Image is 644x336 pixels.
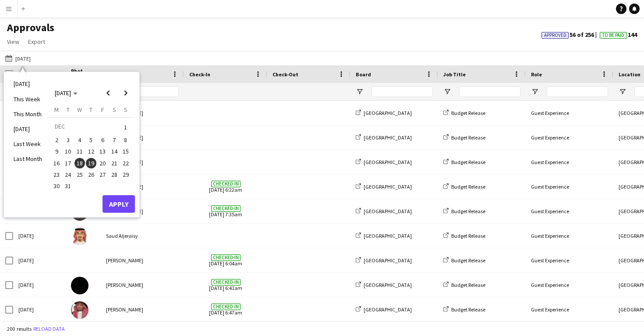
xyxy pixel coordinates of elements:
[211,181,241,187] span: Checked-in
[443,71,466,78] span: Job Title
[526,248,613,272] div: Guest Experience
[8,76,47,91] li: [DATE]
[101,175,184,199] div: [PERSON_NAME]
[356,71,371,78] span: Board
[13,297,66,322] div: [DATE]
[97,135,108,145] span: 6
[51,169,62,180] span: 23
[600,31,637,39] span: 144
[526,150,613,174] div: Guest Experience
[67,106,70,114] span: T
[63,147,74,157] span: 10
[97,134,108,146] button: 06-12-2024
[364,306,412,313] span: [GEOGRAPHIC_DATA]
[364,208,412,214] span: [GEOGRAPHIC_DATA]
[99,84,117,102] button: Previous month
[544,32,566,38] span: Approved
[51,157,62,169] button: 16-12-2024
[109,169,120,180] span: 28
[74,157,85,169] button: 18-12-2024
[189,71,210,78] span: Check-In
[106,71,120,78] span: Name
[531,88,539,96] button: Open Filter Menu
[97,169,108,180] button: 27-12-2024
[13,224,66,248] div: [DATE]
[531,71,542,78] span: Role
[120,135,131,145] span: 8
[85,169,97,180] button: 26-12-2024
[8,92,47,107] li: This Week
[120,146,131,157] button: 15-12-2024
[86,147,96,157] span: 12
[120,158,131,168] span: 22
[451,306,485,313] span: Budget Release
[451,282,485,288] span: Budget Release
[4,53,32,64] button: [DATE]
[526,297,613,322] div: Guest Experience
[8,151,47,166] li: Last Month
[108,146,120,157] button: 14-12-2024
[85,157,97,169] button: 19-12-2024
[32,324,67,334] button: Reload data
[51,134,62,146] button: 02-12-2024
[62,180,74,192] button: 31-12-2024
[443,257,485,264] a: Budget Release
[211,205,241,212] span: Checked-in
[372,86,433,97] input: Board Filter Input
[541,31,600,39] span: 56 of 256
[443,134,485,141] a: Budget Release
[443,183,485,190] a: Budget Release
[189,248,262,272] span: [DATE] 6:04am
[97,158,108,168] span: 20
[451,134,485,141] span: Budget Release
[120,134,131,146] button: 08-12-2024
[451,232,485,239] span: Budget Release
[51,180,62,192] button: 30-12-2024
[443,232,485,239] a: Budget Release
[113,106,116,114] span: S
[62,169,74,180] button: 24-12-2024
[51,181,62,191] span: 30
[63,135,74,145] span: 3
[97,147,108,157] span: 13
[443,282,485,288] a: Budget Release
[108,134,120,146] button: 07-12-2024
[62,134,74,146] button: 03-12-2024
[54,106,59,114] span: M
[356,306,412,313] a: [GEOGRAPHIC_DATA]
[89,106,92,114] span: T
[101,248,184,272] div: [PERSON_NAME]
[108,157,120,169] button: 21-12-2024
[189,175,262,199] span: [DATE] 6:22am
[85,134,97,146] button: 05-12-2024
[8,122,47,136] li: [DATE]
[356,208,412,214] a: [GEOGRAPHIC_DATA]
[120,169,131,180] button: 29-12-2024
[85,146,97,157] button: 12-12-2024
[619,71,640,78] span: Location
[13,248,66,272] div: [DATE]
[101,101,184,125] div: [PERSON_NAME]
[356,110,412,116] a: [GEOGRAPHIC_DATA]
[86,135,96,145] span: 5
[74,147,85,157] span: 11
[364,110,412,116] span: [GEOGRAPHIC_DATA]
[101,224,184,248] div: Saud Aljeraisy
[526,224,613,248] div: Guest Experience
[74,146,85,157] button: 11-12-2024
[97,146,108,157] button: 13-12-2024
[74,169,85,180] span: 25
[120,121,131,133] span: 1
[109,135,120,145] span: 7
[51,85,81,101] button: Choose month and year
[364,134,412,141] span: [GEOGRAPHIC_DATA]
[189,297,262,322] span: [DATE] 6:47am
[356,282,412,288] a: [GEOGRAPHIC_DATA]
[74,135,85,145] span: 4
[364,232,412,239] span: [GEOGRAPHIC_DATA]
[101,125,184,150] div: [PERSON_NAME]
[443,159,485,165] a: Budget Release
[364,282,412,288] span: [GEOGRAPHIC_DATA]
[97,157,108,169] button: 20-12-2024
[8,107,47,122] li: This Month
